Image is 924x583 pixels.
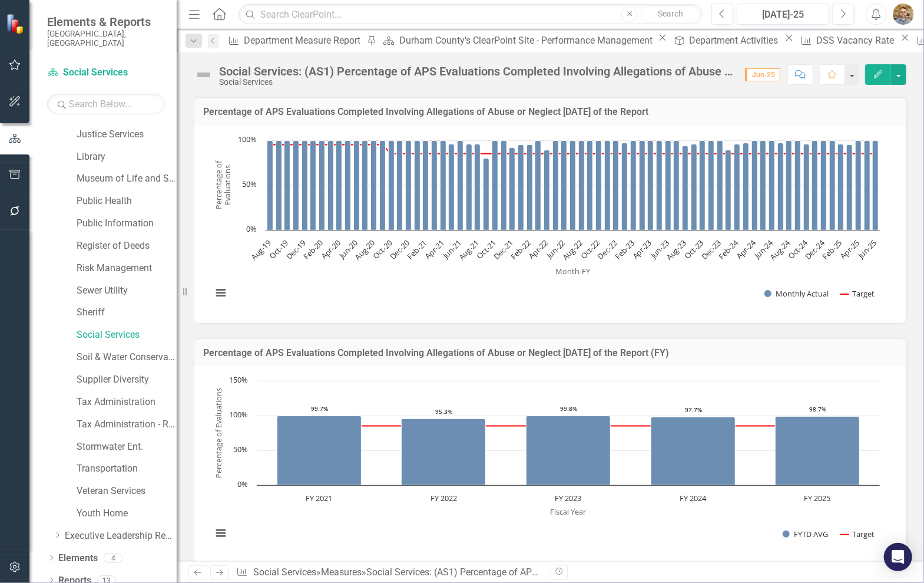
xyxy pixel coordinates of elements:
[456,238,481,262] text: Aug-21
[745,68,780,81] span: Jun-25
[631,140,637,230] path: Feb-23, 100. Monthly Actual.
[560,404,577,413] text: 99.8%
[893,4,914,25] button: Josh Edwards
[389,140,395,230] path: Oct-20, 100. Monthly Actual.
[700,140,706,230] path: Oct-23, 100. Monthly Actual.
[553,140,559,230] path: May-22, 100. Monthly Actual.
[776,417,860,486] path: FY 2025, 98.66666666. FYTD AVG.
[786,237,810,261] text: Oct-24
[737,4,829,25] button: [DATE]-25
[405,238,429,262] text: Feb-21
[441,140,446,230] path: Apr-21, 100. Monthly Actual.
[647,238,671,261] text: Jun-23
[783,529,828,539] button: Show FYTD AVG
[612,238,637,262] text: Feb-23
[277,416,362,486] path: FY 2021, 99.66666666. FYTD AVG.
[77,507,177,521] a: Youth Home
[873,140,879,230] path: Jun-25, 100. Monthly Actual.
[682,238,706,261] text: Oct-23
[77,462,177,476] a: Transportation
[65,529,177,543] a: Executive Leadership Reports
[319,140,325,230] path: Feb-20, 100. Monthly Actual.
[277,416,860,486] g: FYTD AVG, series 1 of 2. Bar series with 5 bars.
[856,140,862,230] path: Apr-25, 100. Monthly Actual.
[658,9,683,18] span: Search
[641,6,700,22] button: Search
[206,134,886,311] svg: Interactive chart
[371,140,377,230] path: Aug-20, 100. Monthly Actual.
[466,144,472,230] path: Jul-21, 96. Monthly Actual.
[77,217,177,230] a: Public Information
[354,140,360,230] path: Jun-20, 100. Monthly Actual.
[535,140,541,230] path: Mar-22, 100. Monthly Actual.
[213,285,229,301] button: View chart menu, Chart
[674,140,680,230] path: Jul-23, 100. Monthly Actual.
[526,238,550,261] text: Apr-22
[206,375,895,552] div: Chart. Highcharts interactive chart.
[213,160,233,209] text: Percentage of Evaluations
[239,4,703,25] input: Search ClearPoint...
[77,195,177,208] a: Public Health
[483,158,489,230] path: Sep-21, 80. Monthly Actual.
[422,238,446,261] text: Apr-21
[820,238,844,262] text: Feb-25
[194,65,213,84] img: Not Defined
[77,128,177,141] a: Justice Services
[587,140,593,230] path: Sep-22, 100. Monthly Actual.
[399,33,655,48] div: Durham County's ClearPoint Site - Performance Management
[267,140,879,230] g: Monthly Actual, series 1 of 2. Bar series with 71 bars.
[336,140,342,230] path: Apr-20, 100. Monthly Actual.
[440,238,463,261] text: Jun-21
[769,140,775,230] path: Jun-24, 100. Monthly Actual.
[561,140,567,230] path: Jun-22, 100. Monthly Actual.
[830,140,836,230] path: Jan-25, 100. Monthly Actual.
[224,33,364,48] a: Department Measure Report
[229,374,248,385] text: 150%
[77,396,177,409] a: Tax Administration
[809,405,826,413] text: 98.7%
[734,144,740,230] path: Feb-24, 96. Monthly Actual.
[206,375,886,552] svg: Interactive chart
[605,140,611,230] path: Nov-22, 100. Monthly Actual.
[397,140,403,230] path: Nov-20, 100. Monthly Actual.
[237,479,248,489] text: 0%
[551,506,587,517] text: Fiscal Year
[219,78,733,87] div: Social Services
[475,238,498,261] text: Oct-21
[306,493,332,503] text: FY 2021
[219,65,733,78] div: Social Services: (AS1) Percentage of APS Evaluations Completed Involving Allegations of Abuse or ...
[812,140,818,230] path: Nov-24, 100. Monthly Actual.
[475,144,481,230] path: Aug-21, 96. Monthly Actual.
[284,238,308,262] text: Dec-19
[670,33,782,48] a: Department Activities
[630,238,654,261] text: Apr-23
[491,238,515,262] text: Dec-21
[786,140,792,230] path: Aug-24, 100. Monthly Actual.
[501,140,507,230] path: Nov-21, 100. Monthly Actual.
[293,140,299,230] path: Nov-19, 100. Monthly Actual.
[613,140,619,230] path: Dec-22, 100. Monthly Actual.
[77,239,177,253] a: Register of Deeds
[804,493,831,503] text: FY 2025
[6,13,27,34] img: ClearPoint Strategy
[804,144,810,230] path: Oct-24, 96. Monthly Actual.
[622,143,628,230] path: Jan-23 , 97. Monthly Actual.
[203,348,897,358] h3: Percentage of APS Evaluations Completed Involving Allegations of Abuse or Neglect [DATE] of the R...
[47,94,165,114] input: Search Below...
[797,33,897,48] a: DSS Vacancy Rate
[58,552,98,565] a: Elements
[690,33,782,48] div: Department Activities
[77,172,177,186] a: Museum of Life and Science
[267,140,273,230] path: Aug-19, 100. Monthly Actual.
[726,150,731,230] path: Jan-24, 89. Monthly Actual.
[206,134,895,311] div: Chart. Highcharts interactive chart.
[821,140,827,230] path: Dec-24, 100. Monthly Actual.
[388,238,412,262] text: Dec-20
[651,417,736,486] path: FY 2024, 97.66666666. FYTD AVG.
[683,146,688,230] path: Aug-23, 94. Monthly Actual.
[838,238,862,261] text: Apr-25
[336,238,360,261] text: Jun-20
[768,237,793,262] text: Aug-24
[249,238,273,262] text: Aug-19
[244,33,364,48] div: Department Measure Report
